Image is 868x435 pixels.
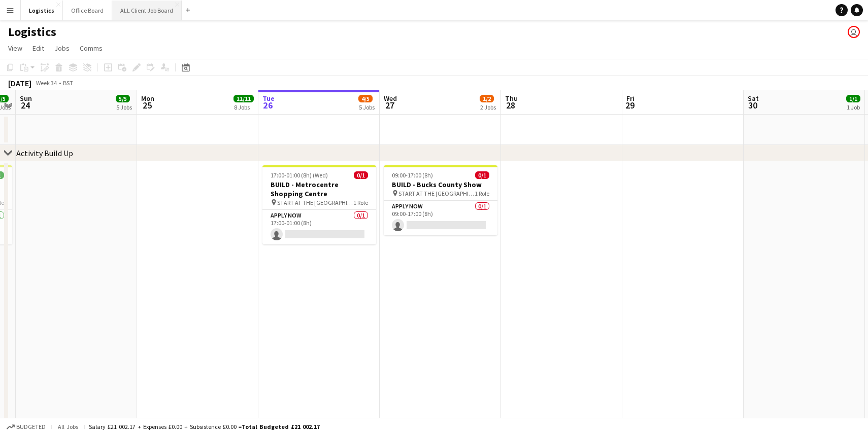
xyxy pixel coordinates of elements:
[748,94,759,103] span: Sat
[384,201,497,235] app-card-role: APPLY NOW0/109:00-17:00 (8h)
[16,423,46,430] span: Budgeted
[846,95,860,102] span: 1/1
[28,42,48,55] a: Edit
[56,423,80,430] span: All jobs
[848,26,860,38] app-user-avatar: Julie Renhard Gray
[89,423,320,430] div: Salary £21 002.17 + Expenses £0.00 + Subsistence £0.00 =
[63,1,112,20] button: Office Board
[34,79,59,87] span: Week 34
[141,94,154,103] span: Mon
[140,99,154,111] span: 25
[8,78,31,88] div: [DATE]
[504,99,518,111] span: 28
[262,94,275,103] span: Tue
[505,94,518,103] span: Thu
[63,79,73,87] div: BST
[54,44,70,53] span: Jobs
[358,95,373,102] span: 4/5
[384,165,497,235] app-job-card: 09:00-17:00 (8h)0/1BUILD - Bucks County Show START AT THE [GEOGRAPHIC_DATA]1 RoleAPPLY NOW0/109:0...
[847,103,860,111] div: 1 Job
[475,171,489,179] span: 0/1
[242,423,320,430] span: Total Budgeted £21 002.17
[353,199,368,206] span: 1 Role
[21,1,63,20] button: Logistics
[475,190,489,197] span: 1 Role
[20,94,32,103] span: Sun
[8,24,56,40] h1: Logistics
[277,199,353,206] span: START AT THE [GEOGRAPHIC_DATA]
[262,180,376,198] h3: BUILD - Metrocentre Shopping Centre
[4,42,26,55] a: View
[354,171,368,179] span: 0/1
[16,148,73,158] div: Activity Build Up
[262,210,376,244] app-card-role: APPLY NOW0/117:00-01:00 (8h)
[80,44,103,53] span: Comms
[262,165,376,244] app-job-card: 17:00-01:00 (8h) (Wed)0/1BUILD - Metrocentre Shopping Centre START AT THE [GEOGRAPHIC_DATA]1 Role...
[234,103,253,111] div: 8 Jobs
[625,99,635,111] span: 29
[5,421,47,432] button: Budgeted
[480,95,494,102] span: 1/2
[112,1,182,20] button: ALL Client Job Board
[76,42,107,55] a: Comms
[392,171,433,179] span: 09:00-17:00 (8h)
[398,190,475,197] span: START AT THE [GEOGRAPHIC_DATA]
[382,99,397,111] span: 27
[626,94,635,103] span: Fri
[116,103,132,111] div: 5 Jobs
[261,99,275,111] span: 26
[384,180,497,189] h3: BUILD - Bucks County Show
[271,171,328,179] span: 17:00-01:00 (8h) (Wed)
[18,99,32,111] span: 24
[32,44,44,53] span: Edit
[480,103,496,111] div: 2 Jobs
[233,95,254,102] span: 11/11
[359,103,375,111] div: 5 Jobs
[8,44,22,53] span: View
[116,95,130,102] span: 5/5
[50,42,74,55] a: Jobs
[746,99,759,111] span: 30
[384,94,397,103] span: Wed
